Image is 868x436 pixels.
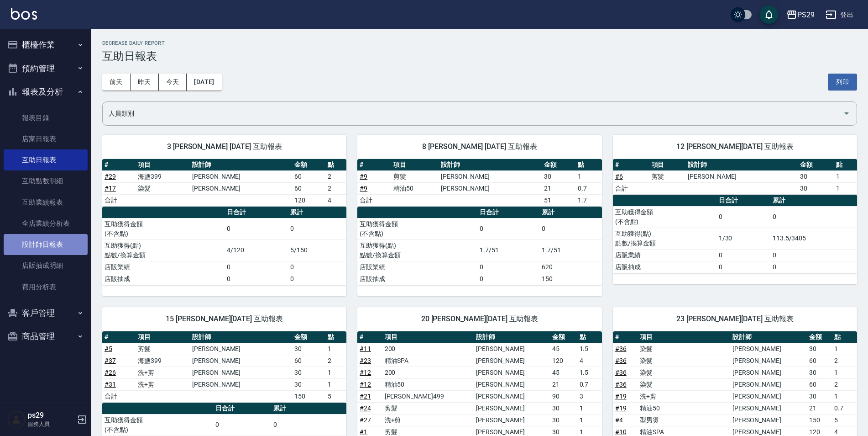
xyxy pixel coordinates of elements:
[382,331,474,343] th: 項目
[716,261,770,273] td: 0
[613,249,716,261] td: 店販業績
[292,170,325,182] td: 60
[615,381,627,388] a: #36
[136,170,190,182] td: 海鹽399
[613,331,638,343] th: #
[730,390,807,402] td: [PERSON_NAME]
[807,402,832,414] td: 21
[292,390,325,402] td: 150
[4,80,88,104] button: 報表及分析
[539,218,601,239] td: 0
[292,355,325,367] td: 60
[716,249,770,261] td: 0
[807,414,832,426] td: 150
[325,182,346,194] td: 2
[638,343,730,355] td: 染髮
[577,367,602,378] td: 1.5
[382,367,474,378] td: 200
[613,228,716,249] td: 互助獲得(點) 點數/換算金額
[550,402,577,414] td: 30
[575,170,602,182] td: 1
[4,255,88,276] a: 店販抽成明細
[102,218,225,239] td: 互助獲得金額 (不含點)
[638,367,730,378] td: 染髮
[4,213,88,234] a: 全店業績分析表
[382,402,474,414] td: 剪髮
[136,367,190,378] td: 洗+剪
[770,261,857,273] td: 0
[357,261,477,273] td: 店販業績
[102,50,857,63] h3: 互助日報表
[190,159,292,171] th: 設計師
[577,390,602,402] td: 3
[477,239,540,261] td: 1.7/51
[474,355,550,367] td: [PERSON_NAME]
[770,249,857,261] td: 0
[577,414,602,426] td: 1
[550,390,577,402] td: 90
[638,378,730,390] td: 染髮
[797,9,815,21] div: PS29
[638,355,730,367] td: 染髮
[360,416,371,424] a: #27
[271,403,346,415] th: 累計
[4,170,88,191] a: 互助點數明細
[807,367,832,378] td: 30
[807,390,832,402] td: 30
[832,343,857,355] td: 1
[477,261,540,273] td: 0
[102,159,346,207] table: a dense table
[807,343,832,355] td: 30
[382,355,474,367] td: 精油SPA
[638,390,730,402] td: 洗+剪
[539,239,601,261] td: 1.7/51
[577,402,602,414] td: 1
[360,345,371,352] a: #11
[28,411,74,420] h5: ps29
[159,74,187,90] button: 今天
[624,314,846,324] span: 23 [PERSON_NAME][DATE] 互助報表
[292,159,325,171] th: 金額
[615,173,623,180] a: #6
[106,106,839,122] input: 人員名稱
[615,393,627,400] a: #19
[4,301,88,325] button: 客戶管理
[4,234,88,255] a: 設計師日報表
[190,182,292,194] td: [PERSON_NAME]
[102,331,136,343] th: #
[4,107,88,128] a: 報表目錄
[575,159,602,171] th: 點
[357,331,382,343] th: #
[577,343,602,355] td: 1.5
[822,6,857,23] button: 登出
[477,273,540,285] td: 0
[577,331,602,343] th: 點
[615,416,623,424] a: #4
[360,404,371,412] a: #24
[807,331,832,343] th: 金額
[11,8,37,20] img: Logo
[4,33,88,57] button: 櫃檯作業
[770,206,857,228] td: 0
[325,331,346,343] th: 點
[325,343,346,355] td: 1
[360,369,371,376] a: #12
[730,343,807,355] td: [PERSON_NAME]
[391,159,439,171] th: 項目
[832,402,857,414] td: 0.7
[190,170,292,182] td: [PERSON_NAME]
[834,182,857,194] td: 1
[439,159,542,171] th: 設計師
[325,194,346,206] td: 4
[292,343,325,355] td: 30
[382,378,474,390] td: 精油50
[539,261,601,273] td: 620
[360,173,367,180] a: #9
[102,40,857,46] h2: Decrease Daily Report
[807,378,832,390] td: 60
[542,170,575,182] td: 30
[288,261,346,273] td: 0
[288,207,346,218] th: 累計
[649,159,686,171] th: 項目
[474,343,550,355] td: [PERSON_NAME]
